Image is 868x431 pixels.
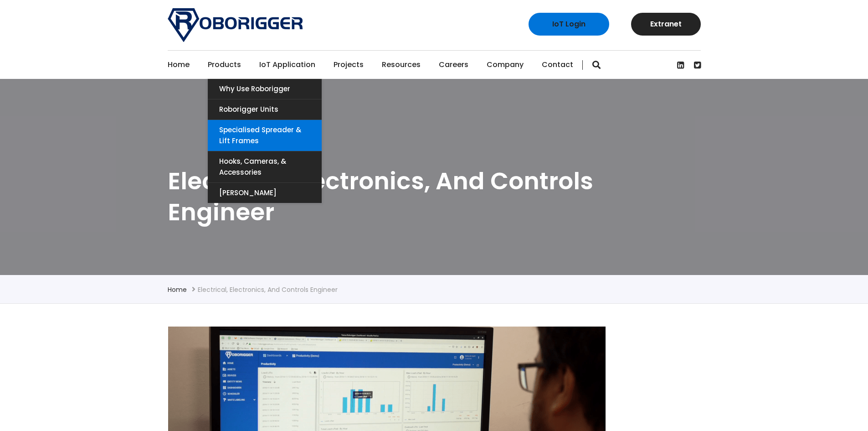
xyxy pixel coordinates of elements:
[168,51,190,79] a: Home
[208,51,241,79] a: Products
[334,51,364,79] a: Projects
[259,51,315,79] a: IoT Application
[208,183,322,203] a: [PERSON_NAME]
[168,285,187,294] a: Home
[168,166,701,227] h1: Electrical, Electronics, and Controls Engineer
[208,120,322,151] a: Specialised Spreader & Lift Frames
[382,51,421,79] a: Resources
[542,51,573,79] a: Contact
[487,51,524,79] a: Company
[208,99,322,119] a: Roborigger Units
[198,284,338,295] li: Electrical, Electronics, and Controls Engineer
[439,51,468,79] a: Careers
[208,79,322,99] a: Why use Roborigger
[168,8,303,42] img: Roborigger
[208,151,322,182] a: Hooks, Cameras, & Accessories
[529,13,609,36] a: IoT Login
[631,13,701,36] a: Extranet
